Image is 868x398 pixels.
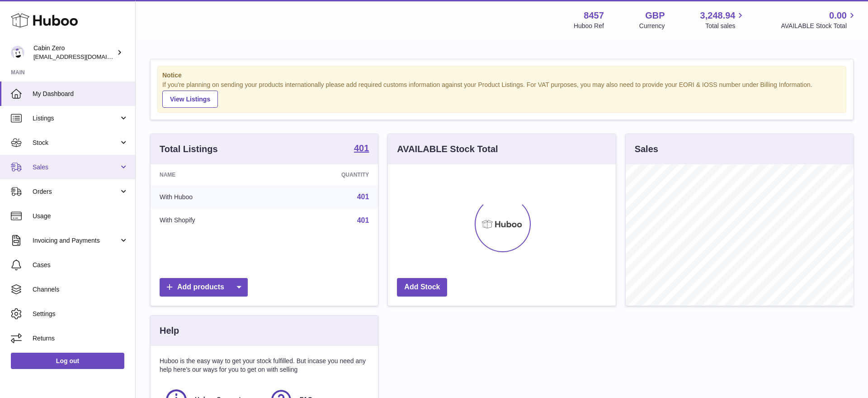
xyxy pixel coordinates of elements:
span: 3,248.94 [700,10,736,22]
a: 0.00 AVAILABLE Stock Total [781,10,857,30]
a: Log out [11,353,124,369]
span: My Dashboard [33,90,128,98]
th: Quantity [273,164,378,185]
span: Settings [33,310,128,318]
a: View Listings [162,91,218,108]
span: Listings [33,114,119,123]
div: Huboo Ref [574,22,604,30]
div: If you're planning on sending your products internationally please add required customs informati... [162,81,841,108]
span: [EMAIL_ADDRESS][DOMAIN_NAME] [33,53,133,60]
a: 401 [354,144,369,154]
span: Stock [33,139,119,147]
div: Currency [639,22,665,30]
p: Huboo is the easy way to get your stock fulfilled. But incase you need any help here's our ways f... [160,357,369,374]
td: With Huboo [151,185,273,209]
span: Total sales [705,22,745,30]
a: Add products [160,278,248,297]
img: huboo@cabinzero.com [11,46,24,59]
strong: GBP [645,10,665,22]
a: 3,248.94 Total sales [700,10,746,30]
strong: Notice [162,71,841,80]
th: Name [151,164,273,185]
span: AVAILABLE Stock Total [781,22,857,30]
h3: Help [160,325,179,337]
td: With Shopify [151,209,273,232]
a: Add Stock [397,278,447,297]
span: 0.00 [829,10,847,22]
span: Returns [33,334,128,343]
strong: 401 [354,144,369,153]
h3: Total Listings [160,143,218,155]
div: Cabin Zero [33,44,115,61]
span: Cases [33,261,128,269]
span: Channels [33,285,128,294]
span: Usage [33,212,128,221]
strong: 8457 [584,10,604,22]
a: 401 [357,193,369,201]
span: Orders [33,187,119,196]
span: Sales [33,163,119,172]
span: Invoicing and Payments [33,236,119,245]
h3: Sales [635,143,658,155]
a: 401 [357,216,369,224]
h3: AVAILABLE Stock Total [397,143,498,155]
